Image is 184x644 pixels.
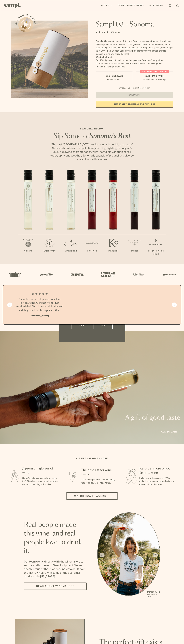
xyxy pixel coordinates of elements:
li: 7 / 7 [145,170,166,264]
a: Our Story [148,3,165,8]
li: 6 / 7 [124,170,145,261]
small: Try the Capsule [107,78,122,81]
button: No [93,322,112,329]
button: Sold Out [96,92,173,98]
a: Corporate Gifting [116,3,145,8]
h3: “Sampl is my one-stop shop for all my birthday gifts! Our best friends just received their Sampl ... [16,297,64,312]
p: A gift of good taste [101,415,180,421]
button: Previous slide [7,303,12,307]
p: Chardonnay [39,249,60,252]
button: See how it works [18,17,33,32]
p: Albarino [18,249,39,252]
div: 136Reviews [96,31,122,34]
b: [PERSON_NAME] [31,314,49,317]
ul: carousel [97,512,160,598]
a: Shop All [99,3,114,8]
span: $88 - Two Pack [145,75,164,78]
li: 3 / 7 [60,170,81,261]
p: White Blend [60,249,81,252]
p: Proprietary Red Blend [145,249,166,256]
img: Sampl logo [4,3,21,8]
li: 4 / 7 [81,170,103,261]
li: 5 / 7 [103,170,124,261]
a: interested in gifting for groups? [96,101,173,108]
a: Add to cart [161,430,180,434]
small: Perfect For 2-4 Tastings [143,78,166,81]
li: 1 / 7 [18,170,39,261]
button: Next slide [172,303,177,307]
p: Pinot Noir [103,249,124,252]
li: 2 / 7 [39,170,60,261]
p: Merlot [124,249,145,252]
div: Christmas SALE! Save 20% [140,70,169,73]
span: $55 - One Pack [106,75,123,78]
p: [PERSON_NAME] Sutro, Sutro Wines [147,591,160,597]
li: 1 / 4 [16,290,64,319]
p: Pinot Noir [81,249,103,252]
div: slide 1 [97,512,160,598]
img: Sampl.03 - Sonoma [11,21,88,98]
button: Yes [72,322,92,329]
